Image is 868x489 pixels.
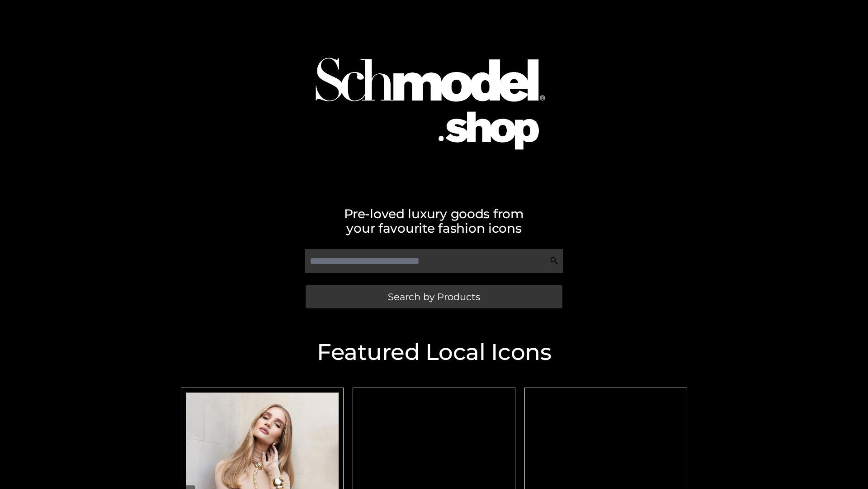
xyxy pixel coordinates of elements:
img: Search Icon [550,256,559,265]
h2: Featured Local Icons​ [176,341,692,364]
a: Search by Products [306,285,562,308]
h2: Pre-loved luxury goods from your favourite fashion icons [176,206,692,235]
span: Search by Products [388,292,480,302]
